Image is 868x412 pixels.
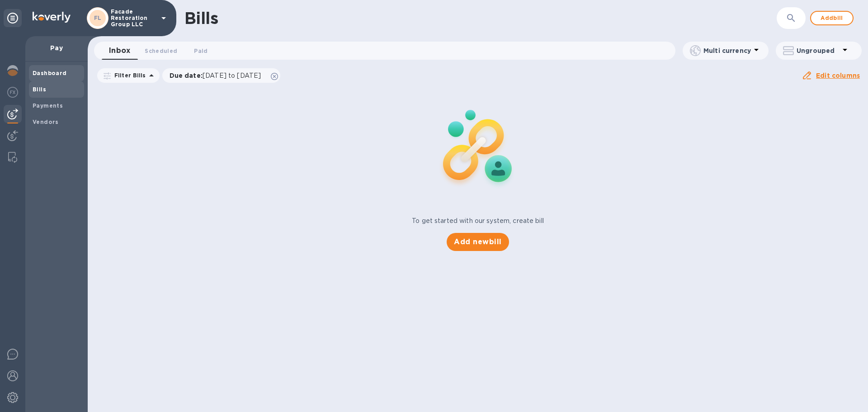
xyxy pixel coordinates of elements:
span: Add bill [818,13,845,24]
p: Facade Restoration Group LLC [111,9,156,28]
b: Vendors [33,118,59,125]
b: Dashboard [33,70,67,76]
button: Addbill [810,11,854,25]
p: Ungrouped [797,46,840,55]
span: Inbox [109,44,130,57]
img: Logo [33,12,71,23]
div: Due date:[DATE] to [DATE] [162,68,281,83]
b: FL [94,14,102,21]
p: Pay [33,43,80,52]
div: Unpin categories [4,9,22,27]
span: Add new bill [454,237,501,247]
p: Filter Bills [111,71,146,79]
h1: Bills [184,9,218,28]
span: Scheduled [145,46,177,56]
img: Foreign exchange [7,87,18,98]
u: Edit columns [816,72,860,79]
b: Bills [33,86,46,93]
p: To get started with our system, create bill [412,216,544,226]
b: Payments [33,102,63,109]
span: Paid [194,46,208,56]
p: Due date : [170,71,266,80]
button: Add newbill [447,233,509,251]
span: [DATE] to [DATE] [203,72,261,79]
p: Multi currency [703,46,751,55]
